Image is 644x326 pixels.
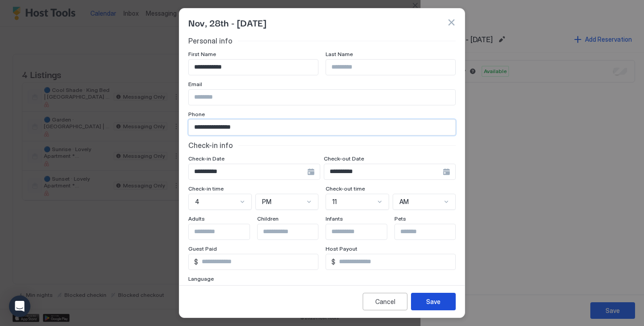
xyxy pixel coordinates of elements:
[394,215,406,222] span: Pets
[326,224,399,239] input: Input Field
[395,224,468,239] input: Input Field
[189,120,455,135] input: Input Field
[262,198,271,206] span: PM
[188,111,205,117] span: Phone
[188,275,214,282] span: Language
[326,60,455,75] input: Input Field
[188,16,266,29] span: Nov, 28th - [DATE]
[189,224,262,239] input: Input Field
[426,297,441,306] div: Save
[188,245,217,252] span: Guest Paid
[326,185,365,192] span: Check-out time
[332,198,337,206] span: 11
[331,258,335,266] span: $
[399,198,409,206] span: AM
[257,215,279,222] span: Children
[258,224,331,239] input: Input Field
[335,254,455,269] input: Input Field
[189,90,455,105] input: Input Field
[195,198,199,206] span: 4
[188,215,205,222] span: Adults
[9,296,30,317] div: Open Intercom Messenger
[324,155,364,162] span: Check-out Date
[326,245,357,252] span: Host Payout
[326,215,343,222] span: Infants
[198,254,318,269] input: Input Field
[375,297,395,306] div: Cancel
[363,293,407,310] button: Cancel
[194,258,198,266] span: $
[324,164,443,179] input: Input Field
[189,60,318,75] input: Input Field
[188,141,233,150] span: Check-in info
[188,81,202,87] span: Email
[189,164,307,179] input: Input Field
[188,36,233,45] span: Personal info
[188,185,224,192] span: Check-in time
[188,51,216,57] span: First Name
[326,51,353,57] span: Last Name
[188,155,225,162] span: Check-in Date
[411,293,456,310] button: Save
